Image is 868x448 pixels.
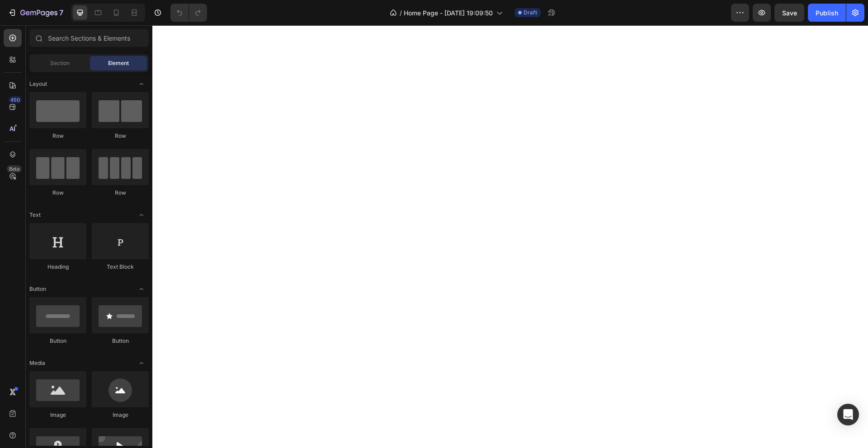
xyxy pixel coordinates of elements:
[92,132,149,140] div: Row
[108,59,129,67] span: Element
[29,189,86,197] div: Row
[9,96,22,103] div: 450
[134,282,149,296] span: Toggle open
[29,285,46,293] span: Button
[524,9,537,17] span: Draft
[782,9,797,17] span: Save
[92,411,149,419] div: Image
[404,8,493,18] span: Home Page - [DATE] 19:09:50
[134,77,149,91] span: Toggle open
[29,411,86,419] div: Image
[29,359,45,367] span: Media
[170,4,207,22] div: Undo/Redo
[92,337,149,345] div: Button
[816,8,838,18] div: Publish
[29,337,86,345] div: Button
[134,356,149,370] span: Toggle open
[92,189,149,197] div: Row
[50,59,70,67] span: Section
[837,404,859,425] div: Open Intercom Messenger
[59,7,63,18] p: 7
[29,132,86,140] div: Row
[134,208,149,222] span: Toggle open
[774,4,804,22] button: Save
[29,211,41,219] span: Text
[92,263,149,271] div: Text Block
[7,165,22,173] div: Beta
[152,25,868,448] iframe: Design area
[400,8,402,18] span: /
[29,263,86,271] div: Heading
[4,4,67,22] button: 7
[808,4,846,22] button: Publish
[29,80,47,88] span: Layout
[29,29,149,47] input: Search Sections & Elements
